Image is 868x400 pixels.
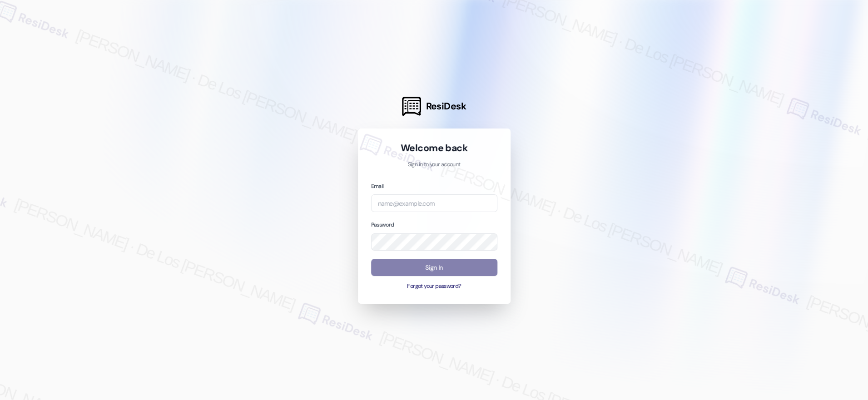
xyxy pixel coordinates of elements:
[371,221,394,228] label: Password
[371,194,497,212] input: name@example.com
[371,142,497,154] h1: Welcome back
[426,100,466,113] span: ResiDesk
[371,183,384,190] label: Email
[371,282,497,291] button: Forgot your password?
[371,161,497,169] p: Sign in to your account
[371,259,497,277] button: Sign In
[402,97,421,116] img: ResiDesk Logo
